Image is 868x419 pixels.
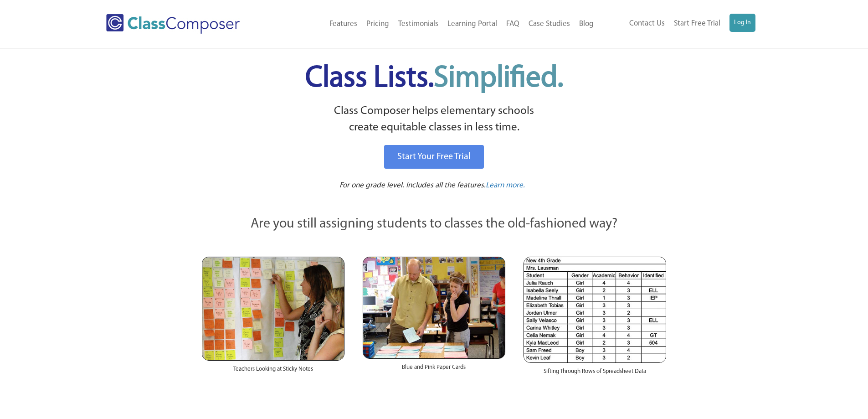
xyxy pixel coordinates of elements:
div: Sifting Through Rows of Spreadsheet Data [524,363,666,385]
a: Start Free Trial [669,14,725,34]
span: Simplified. [434,64,563,93]
a: Pricing [362,14,394,34]
span: Class Lists. [305,64,563,93]
img: Teachers Looking at Sticky Notes [202,257,344,361]
img: Blue and Pink Paper Cards [363,257,505,358]
span: For one grade level. Includes all the features. [339,181,486,189]
a: Features [325,14,362,34]
a: Case Studies [524,14,575,34]
div: Blue and Pink Paper Cards [363,359,505,381]
a: Learning Portal [443,14,502,34]
span: Start Your Free Trial [397,152,471,161]
a: Testimonials [394,14,443,34]
a: FAQ [502,14,524,34]
nav: Header Menu [598,14,755,34]
div: Teachers Looking at Sticky Notes [202,361,344,383]
img: Spreadsheets [524,257,666,363]
p: Class Composer helps elementary schools create equitable classes in less time. [200,103,668,136]
a: Start Your Free Trial [384,145,484,169]
a: Blog [575,14,598,34]
a: Learn more. [486,180,525,191]
a: Log In [729,14,755,32]
a: Contact Us [625,14,669,34]
img: Class Composer [106,14,240,34]
nav: Header Menu [277,14,598,34]
p: Are you still assigning students to classes the old-fashioned way? [202,214,667,234]
span: Learn more. [486,181,525,189]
